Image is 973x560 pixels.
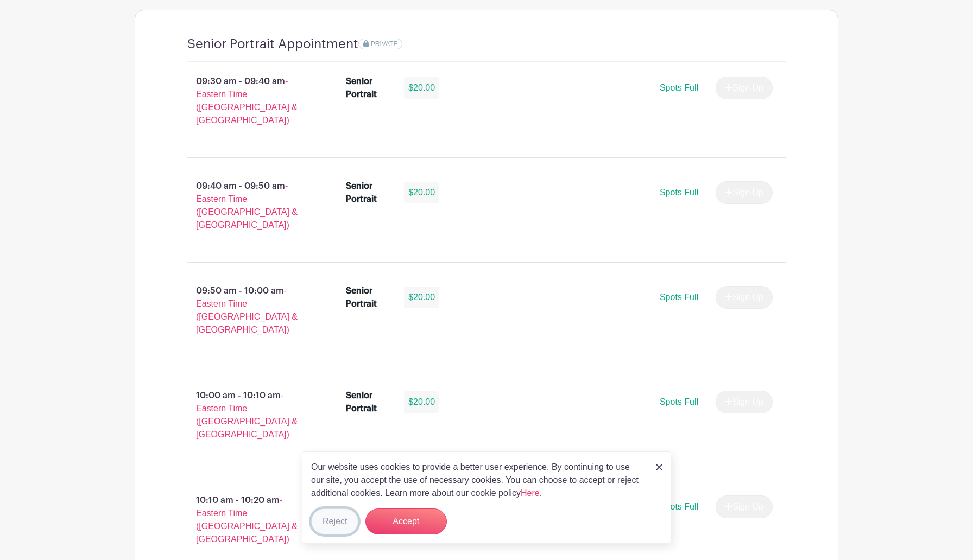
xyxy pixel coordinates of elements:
[346,75,391,101] div: Senior Portrait
[346,284,391,310] div: Senior Portrait
[521,488,540,498] a: Here
[346,180,391,206] div: Senior Portrait
[311,461,645,500] p: Our website uses cookies to provide a better user experience. By continuing to use our site, you ...
[660,83,698,92] span: Spots Full
[170,175,328,236] p: 09:40 am - 09:50 am
[196,391,298,439] span: - Eastern Time ([GEOGRAPHIC_DATA] & [GEOGRAPHIC_DATA])
[660,502,698,511] span: Spots Full
[170,385,328,446] p: 10:00 am - 10:10 am
[170,71,328,131] p: 09:30 am - 09:40 am
[187,36,358,52] h4: Senior Portrait Appointment
[404,287,439,308] div: $20.00
[311,508,358,534] button: Reject
[371,40,398,48] span: PRIVATE
[170,489,328,550] p: 10:10 am - 10:20 am
[196,77,298,125] span: - Eastern Time ([GEOGRAPHIC_DATA] & [GEOGRAPHIC_DATA])
[196,181,298,230] span: - Eastern Time ([GEOGRAPHIC_DATA] & [GEOGRAPHIC_DATA])
[660,397,698,406] span: Spots Full
[196,286,298,334] span: - Eastern Time ([GEOGRAPHIC_DATA] & [GEOGRAPHIC_DATA])
[660,188,698,197] span: Spots Full
[404,182,439,203] div: $20.00
[346,389,391,415] div: Senior Portrait
[196,495,298,544] span: - Eastern Time ([GEOGRAPHIC_DATA] & [GEOGRAPHIC_DATA])
[660,292,698,302] span: Spots Full
[656,464,662,470] img: close_button-5f87c8562297e5c2d7936805f587ecaba9071eb48480494691a3f1689db116b3.svg
[170,280,328,341] p: 09:50 am - 10:00 am
[404,391,439,413] div: $20.00
[365,508,447,534] button: Accept
[404,77,439,99] div: $20.00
